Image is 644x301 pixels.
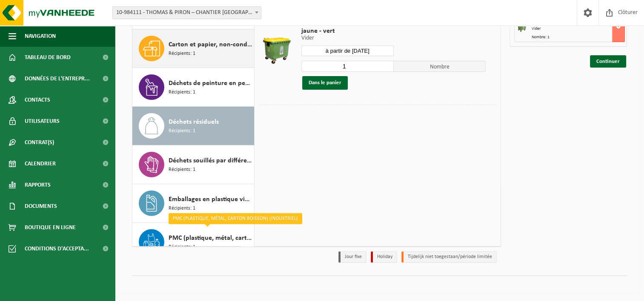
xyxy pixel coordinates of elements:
[169,243,195,251] span: Récipients: 1
[169,166,195,174] span: Récipients: 1
[401,251,497,263] li: Tijdelijk niet toegestaan/période limitée
[590,55,626,68] a: Continuer
[112,6,261,19] span: 10-984111 - THOMAS & PIRON – CHANTIER LOUVAIN-LA-NEUVE LLNCISE2 - OTTIGNIES-LOUVAIN-LA-NEUVE
[25,217,76,238] span: Boutique en ligne
[169,127,195,135] span: Récipients: 1
[25,132,54,153] span: Contrat(s)
[25,153,56,174] span: Calendrier
[132,107,255,145] button: Déchets résiduels Récipients: 1
[132,145,255,184] button: Déchets souillés par différents déchets dangereux Récipients: 1
[169,50,195,58] span: Récipients: 1
[169,78,252,88] span: Déchets de peinture en petits emballages
[132,68,255,107] button: Déchets de peinture en petits emballages Récipients: 1
[169,156,252,166] span: Déchets souillés par différents déchets dangereux
[532,27,624,31] div: Vider
[25,174,51,196] span: Rapports
[371,251,397,263] li: Holiday
[132,29,255,68] button: Carton et papier, non-conditionné (industriel) Récipients: 1
[25,196,57,217] span: Documents
[25,238,89,259] span: Conditions d'accepta...
[394,61,486,72] span: Nombre
[132,184,255,223] button: Emballages en plastique vides souillés par des substances dangereuses Récipients: 1
[301,45,394,56] input: Sélectionnez date
[25,47,71,68] span: Tableau de bord
[169,117,219,127] span: Déchets résiduels
[132,223,255,261] button: PMC (plastique, métal, carton boisson) (industriel) Récipients: 1
[338,251,366,263] li: Jour fixe
[25,68,90,89] span: Données de l'entrepr...
[169,194,252,204] span: Emballages en plastique vides souillés par des substances dangereuses
[301,35,486,41] p: Vider
[113,7,261,19] span: 10-984111 - THOMAS & PIRON – CHANTIER LOUVAIN-LA-NEUVE LLNCISE2 - OTTIGNIES-LOUVAIN-LA-NEUVE
[25,89,50,111] span: Contacts
[25,26,56,47] span: Navigation
[169,40,252,50] span: Carton et papier, non-conditionné (industriel)
[169,204,195,213] span: Récipients: 1
[169,88,195,97] span: Récipients: 1
[532,35,624,40] div: Nombre: 1
[169,233,252,243] span: PMC (plastique, métal, carton boisson) (industriel)
[25,111,60,132] span: Utilisateurs
[301,18,486,35] span: Conteneur poubelle 1100 L - en plastique - couvercle plat - jaune - vert
[302,76,348,90] button: Dans le panier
